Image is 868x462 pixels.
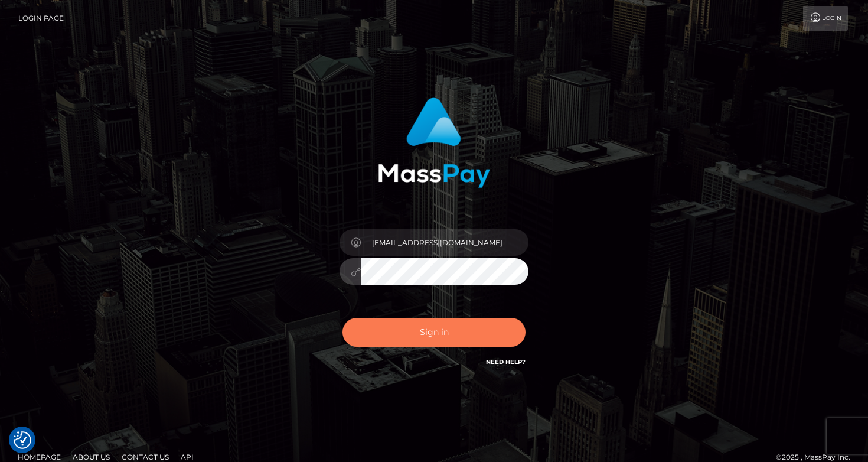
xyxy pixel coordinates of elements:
button: Consent Preferences [14,431,31,449]
a: Login [803,6,848,31]
input: Username... [361,229,528,256]
img: Revisit consent button [14,431,31,449]
button: Sign in [342,318,526,347]
a: Login Page [18,6,64,31]
img: MassPay Login [378,97,490,188]
a: Need Help? [486,358,526,366]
